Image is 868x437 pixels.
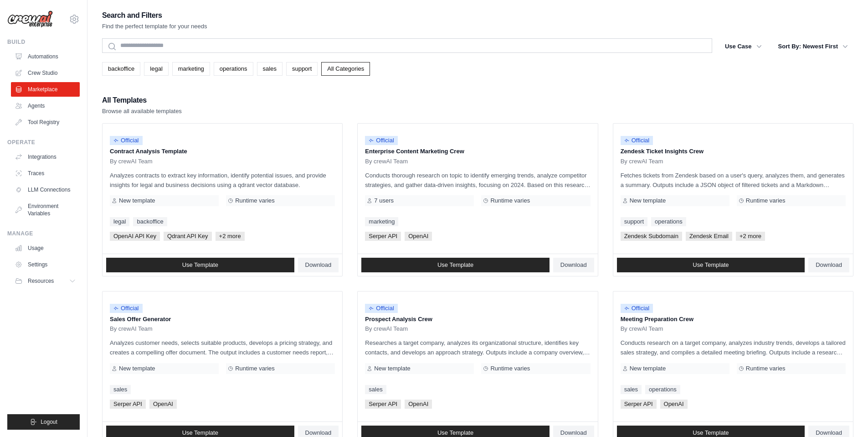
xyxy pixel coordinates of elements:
span: Serper API [621,400,657,409]
span: New template [630,365,666,372]
span: By crewAI Team [621,158,663,165]
span: Use Template [693,429,729,437]
a: legal [110,217,129,226]
a: sales [365,385,386,394]
span: OpenAI [405,400,432,409]
a: Crew Studio [11,66,80,80]
span: New template [119,197,155,204]
span: Official [621,136,653,145]
a: support [286,62,318,76]
span: By crewAI Team [110,158,153,165]
span: Official [621,304,653,313]
span: Logout [41,418,57,426]
p: Find the perfect template for your needs [102,22,207,31]
span: Qdrant API Key [164,232,212,241]
a: sales [110,385,131,394]
span: Use Template [182,261,218,269]
p: Researches a target company, analyzes its organizational structure, identifies key contacts, and ... [365,338,590,357]
a: legal [144,62,168,76]
button: Resources [11,274,80,288]
span: Official [110,304,143,313]
a: Settings [11,257,80,272]
a: backoffice [133,217,167,226]
a: Usage [11,241,80,255]
span: Runtime varies [746,365,786,372]
span: Use Template [437,261,473,269]
p: Browse all available templates [102,107,182,116]
span: Use Template [437,429,473,437]
span: Official [365,304,398,313]
a: Use Template [361,258,550,272]
a: Environment Variables [11,199,80,221]
span: Use Template [182,429,218,437]
span: Use Template [693,261,729,269]
span: By crewAI Team [110,325,153,333]
button: Sort By: Newest First [773,38,853,55]
p: Zendesk Ticket Insights Crew [621,147,846,156]
a: operations [651,217,686,226]
a: marketing [365,217,398,226]
span: 7 users [374,197,394,204]
span: Download [816,429,842,437]
span: Download [560,261,587,269]
span: Zendesk Subdomain [621,232,682,241]
p: Enterprise Content Marketing Crew [365,147,590,156]
span: By crewAI Team [365,158,408,165]
a: Download [298,258,339,272]
span: By crewAI Team [365,325,408,333]
a: LLM Connections [11,182,80,197]
a: Automations [11,49,80,64]
span: Download [305,261,332,269]
div: Build [7,38,80,46]
p: Analyzes contracts to extract key information, identify potential issues, and provide insights fo... [110,171,335,190]
div: Manage [7,230,80,237]
p: Contract Analysis Template [110,147,335,156]
span: +2 more [736,232,765,241]
span: Official [110,136,143,145]
span: OpenAI [660,400,688,409]
span: Official [365,136,398,145]
span: OpenAI [405,232,432,241]
a: marketing [172,62,210,76]
button: Use Case [719,38,767,55]
span: New template [630,197,666,204]
h2: Search and Filters [102,9,207,22]
span: Download [560,429,587,437]
a: sales [621,385,642,394]
span: OpenAI API Key [110,232,160,241]
a: Download [553,258,594,272]
span: Download [305,429,332,437]
a: operations [645,385,680,394]
a: operations [214,62,253,76]
a: Use Template [106,258,294,272]
a: Marketplace [11,82,80,97]
span: Runtime varies [235,365,275,372]
span: Serper API [110,400,146,409]
p: Prospect Analysis Crew [365,315,590,324]
button: Logout [7,414,80,430]
span: Runtime varies [235,197,275,204]
a: All Categories [321,62,370,76]
p: Conducts research on a target company, analyzes industry trends, develops a tailored sales strate... [621,338,846,357]
span: By crewAI Team [621,325,663,333]
a: support [621,217,647,226]
span: +2 more [216,232,245,241]
p: Sales Offer Generator [110,315,335,324]
div: Operate [7,139,80,146]
span: Runtime varies [490,365,530,372]
p: Conducts thorough research on topic to identify emerging trends, analyze competitor strategies, a... [365,171,590,190]
a: Tool Registry [11,115,80,130]
p: Fetches tickets from Zendesk based on a user's query, analyzes them, and generates a summary. Out... [621,171,846,190]
span: Download [816,261,842,269]
a: backoffice [102,62,140,76]
h2: All Templates [102,94,182,107]
span: Serper API [365,400,401,409]
span: Resources [28,277,54,285]
p: Analyzes customer needs, selects suitable products, develops a pricing strategy, and creates a co... [110,338,335,357]
a: Integrations [11,150,80,164]
p: Meeting Preparation Crew [621,315,846,324]
span: Zendesk Email [686,232,732,241]
img: Logo [7,10,53,28]
span: Runtime varies [746,197,786,204]
span: OpenAI [149,400,177,409]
